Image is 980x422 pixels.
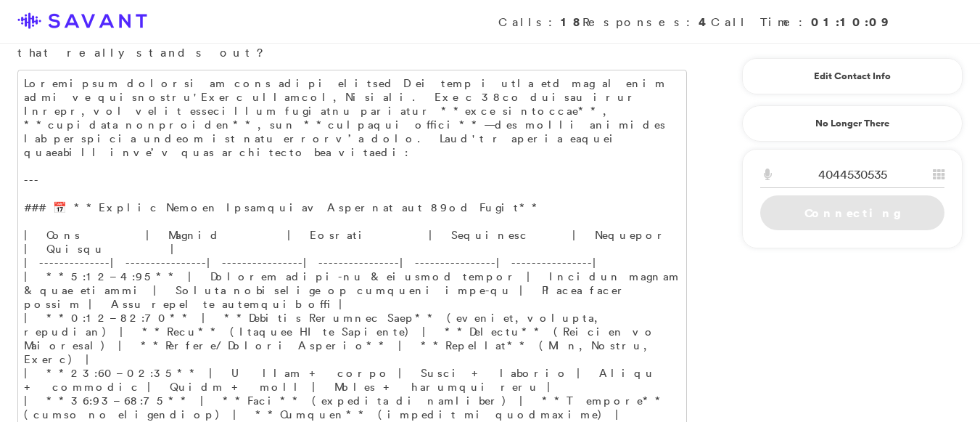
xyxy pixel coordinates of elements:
[811,14,890,30] strong: 01:10:09
[742,105,963,142] a: No Longer There
[760,65,944,88] a: Edit Contact Info
[760,195,944,230] a: Connecting
[699,14,711,30] strong: 4
[561,14,582,30] strong: 18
